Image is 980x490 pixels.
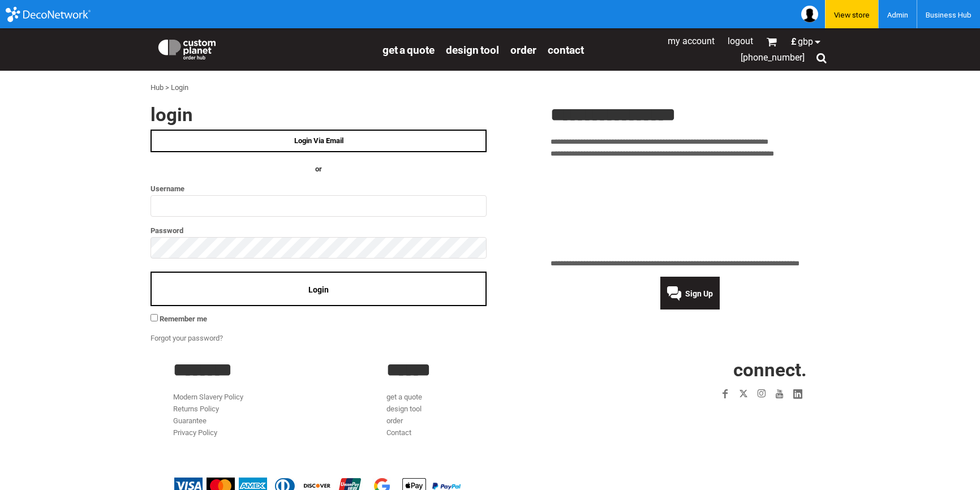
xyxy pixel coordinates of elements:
a: Contact [386,428,411,437]
img: Custom Planet [156,37,218,59]
a: Login Via Email [151,130,487,152]
span: [PHONE_NUMBER] [741,52,805,63]
h4: OR [151,164,487,175]
iframe: Customer reviews powered by Trustpilot [551,166,829,251]
label: Password [151,224,487,237]
span: £ [791,37,798,46]
span: get a quote [382,44,435,57]
a: Logout [728,36,753,46]
a: design tool [446,43,499,56]
span: design tool [446,44,499,57]
h2: CONNECT. [600,360,807,379]
a: order [386,416,403,425]
span: Login [308,285,329,294]
a: Guarantee [173,416,207,425]
span: GBP [798,37,813,46]
h2: Login [151,105,487,124]
a: Privacy Policy [173,428,217,437]
span: Remember me [160,315,207,323]
a: My Account [668,36,715,46]
iframe: Customer reviews powered by Trustpilot [651,410,807,423]
a: Modern Slavery Policy [173,393,243,401]
span: Login Via Email [294,136,343,145]
span: order [510,44,536,57]
div: > [165,82,169,94]
label: Username [151,182,487,195]
span: Sign Up [685,289,713,298]
a: Returns Policy [173,405,219,413]
a: order [510,43,536,56]
a: get a quote [386,393,422,401]
a: Forgot your password? [151,334,223,342]
img: PayPal [432,483,461,489]
input: Remember me [151,314,158,321]
span: Contact [548,44,584,57]
a: get a quote [382,43,435,56]
a: Custom Planet [151,31,377,65]
div: Login [171,82,188,94]
a: design tool [386,405,422,413]
a: Hub [151,83,164,92]
a: Contact [548,43,584,56]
